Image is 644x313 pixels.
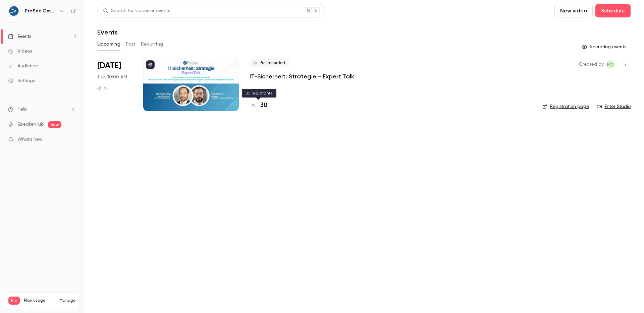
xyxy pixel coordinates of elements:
div: 1 h [97,86,109,91]
span: Created by [579,60,604,68]
a: Registration page [542,103,589,110]
div: Sep 23 Tue, 10:00 AM (Europe/Berlin) [97,58,132,111]
h1: Events [97,28,118,36]
span: new [48,121,61,128]
a: SpeakerHub [17,121,44,128]
li: help-dropdown-opener [8,106,76,113]
button: Schedule [595,4,631,17]
button: Past [126,39,136,50]
div: Audience [8,63,38,69]
span: Tue, 10:00 AM [97,74,127,80]
button: Upcoming [97,39,120,50]
span: Pre-recorded [250,59,289,67]
span: MD Operative [606,60,614,68]
div: Settings [8,77,35,84]
h4: 30 [260,101,267,110]
h6: ProSec GmbH [25,8,56,14]
button: New video [554,4,593,17]
button: Recurring events [579,42,631,52]
a: Manage [59,298,75,303]
span: Pro [8,297,20,305]
button: Recurring [141,39,163,50]
span: Help [17,106,27,113]
div: Videos [8,48,32,55]
span: MO [607,60,614,68]
a: IT-Sicherheit: Strategie - Expert Talk [250,72,354,80]
span: [DATE] [97,60,121,71]
span: What's new [17,136,43,143]
a: Enter Studio [597,103,631,110]
iframe: Noticeable Trigger [68,137,76,143]
a: 30 [250,101,267,110]
div: Search for videos or events [103,7,170,14]
span: Plan usage [24,298,55,303]
div: Events [8,33,31,40]
img: ProSec GmbH [8,6,19,16]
